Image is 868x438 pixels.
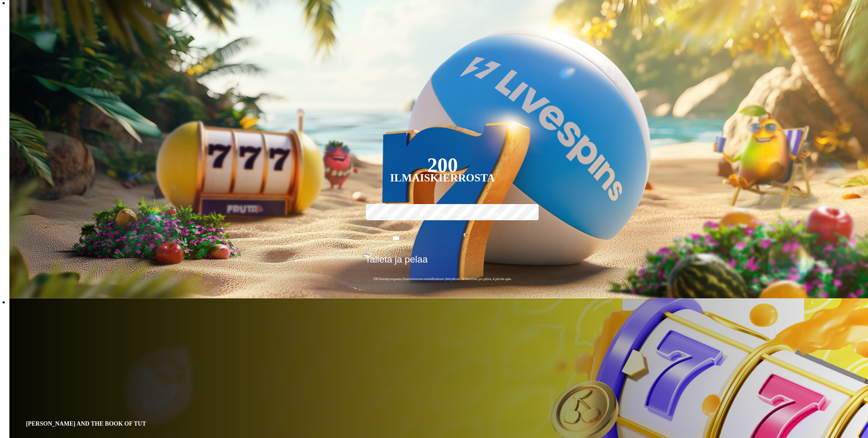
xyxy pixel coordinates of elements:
span: [PERSON_NAME] and the Book of Tut [23,419,150,429]
span: € [464,231,466,239]
label: 250 € [472,203,521,228]
span: 200 kierrätysvapaata ilmaiskierrosta ensitalletuksen yhteydessä. 50 kierrosta per päivä, 4 päivän... [363,277,523,281]
div: 200 [427,160,458,170]
label: 50 € [364,203,413,228]
span: Talleta ja pelaa [365,254,428,271]
span: € [369,251,372,257]
button: Talleta ja pelaa [363,254,523,272]
label: 150 € [418,203,467,228]
div: Ilmaiskierrosta [390,173,495,183]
